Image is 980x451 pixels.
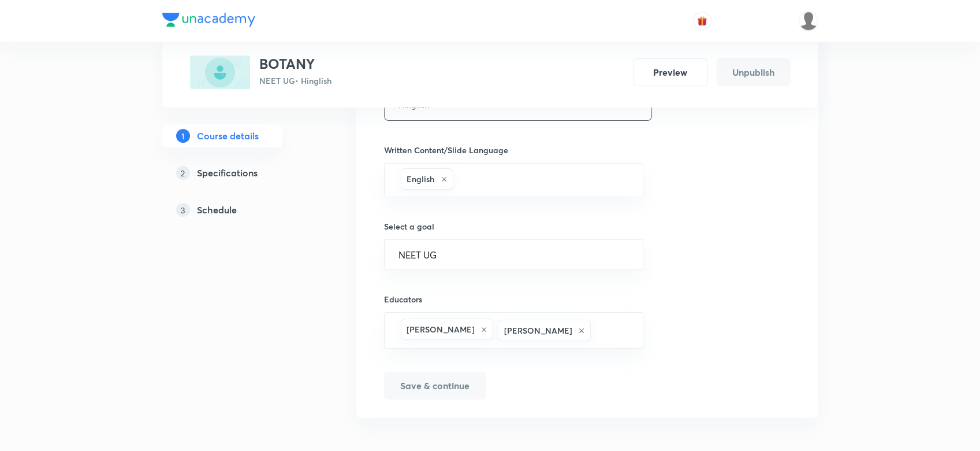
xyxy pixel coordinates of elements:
[693,12,711,30] button: avatar
[162,198,319,221] a: 3Schedule
[636,254,639,256] button: Open
[197,166,258,180] h5: Specifications
[190,56,250,89] img: 02EBF4A1-C731-4286-AB1E-BBD191B16D2C_plus.png
[176,166,190,180] p: 2
[162,161,319,184] a: 2Specifications
[259,75,331,87] p: NEET UG • Hinglish
[384,372,486,400] button: Save & continue
[407,323,475,335] h6: [PERSON_NAME]
[384,293,644,305] h6: Educators
[259,56,331,72] h3: BOTANY
[398,249,629,260] input: Select a goal
[384,144,644,156] h6: Written Content/Slide Language
[697,16,707,26] img: avatar
[636,179,639,182] button: Open
[384,220,644,232] h6: Select a goal
[197,203,237,217] h5: Schedule
[162,13,255,29] a: Company Logo
[176,203,190,217] p: 3
[799,11,818,31] img: Shahrukh Ansari
[162,13,255,27] img: Company Logo
[634,58,707,86] button: Preview
[717,58,791,86] button: Unpublish
[504,324,572,337] h6: [PERSON_NAME]
[636,330,639,332] button: Open
[407,173,435,185] h6: English
[197,129,259,143] h5: Course details
[176,129,190,143] p: 1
